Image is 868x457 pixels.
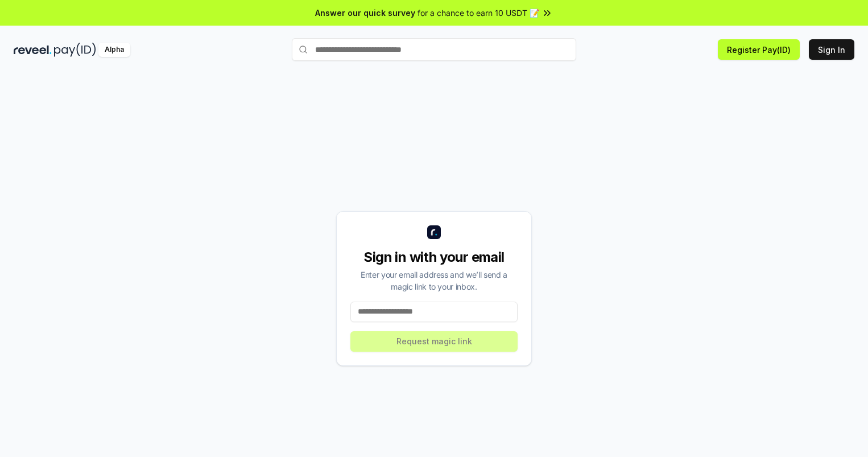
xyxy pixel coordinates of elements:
img: reveel_dark [14,43,52,57]
button: Register Pay(ID) [718,39,800,60]
span: Answer our quick survey [315,7,415,19]
button: Sign In [809,39,854,60]
div: Sign in with your email [350,248,518,266]
span: for a chance to earn 10 USDT 📝 [418,7,539,19]
div: Enter your email address and we’ll send a magic link to your inbox. [350,269,518,293]
img: pay_id [54,43,96,57]
div: Alpha [98,43,130,57]
img: logo_small [427,225,441,239]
